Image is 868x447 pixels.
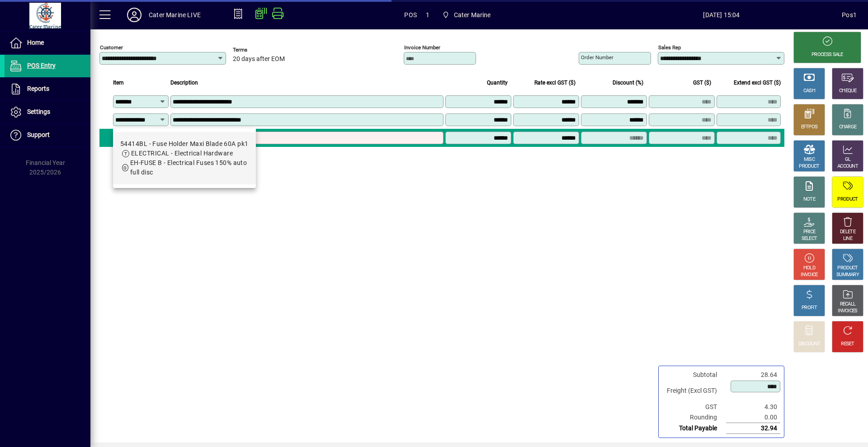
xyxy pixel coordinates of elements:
[726,412,780,423] td: 0.00
[170,78,198,88] span: Description
[113,78,124,88] span: Item
[734,78,781,88] span: Extend excl GST ($)
[613,78,643,88] span: Discount (%)
[840,301,856,308] div: RECALL
[662,402,726,412] td: GST
[454,8,491,22] span: Cater Marine
[131,150,233,157] span: ELECTRICAL - Electrical Hardware
[601,8,842,22] span: [DATE] 15:04
[803,229,816,235] div: PRICE
[113,132,256,184] mat-option: 54414BL - Fuse Holder Maxi Blade 60A pk1
[233,47,287,53] span: Terms
[843,235,852,242] div: LINE
[662,380,726,402] td: Freight (Excl GST)
[801,272,817,278] div: INVOICE
[662,412,726,423] td: Rounding
[845,156,851,163] div: GL
[840,229,855,235] div: DELETE
[5,32,90,54] a: Home
[120,7,149,23] button: Profile
[27,62,56,69] span: POS Entry
[811,52,843,58] div: PROCESS SALE
[837,265,858,272] div: PRODUCT
[837,196,858,203] div: PRODUCT
[27,85,49,92] span: Reports
[581,54,613,61] mat-label: Order number
[693,78,711,88] span: GST ($)
[534,78,576,88] span: Rate excl GST ($)
[27,39,44,46] span: Home
[842,8,857,22] div: Pos1
[841,341,854,348] div: RESET
[487,78,508,88] span: Quantity
[803,88,815,94] div: CASH
[839,124,857,131] div: CHARGE
[662,423,726,434] td: Total Payable
[120,139,249,149] div: 54414BL - Fuse Holder Maxi Blade 60A pk1
[27,131,50,138] span: Support
[233,56,285,63] span: 20 days after EOM
[799,163,819,170] div: PRODUCT
[802,235,817,242] div: SELECT
[404,44,440,51] mat-label: Invoice number
[836,272,859,278] div: SUMMARY
[803,265,815,272] div: HOLD
[726,370,780,380] td: 28.64
[726,423,780,434] td: 32.94
[662,370,726,380] td: Subtotal
[803,196,815,203] div: NOTE
[404,8,417,22] span: POS
[439,7,495,23] span: Cater Marine
[801,124,818,131] div: EFTPOS
[5,78,90,100] a: Reports
[130,159,247,176] span: EH-FUSE B - Electrical Fuses 150% auto full disc
[658,44,681,51] mat-label: Sales rep
[839,88,856,94] div: CHEQUE
[804,156,815,163] div: MISC
[100,44,123,51] mat-label: Customer
[802,305,817,311] div: PROFIT
[798,341,820,348] div: DISCOUNT
[838,308,857,315] div: INVOICES
[5,101,90,123] a: Settings
[5,124,90,146] a: Support
[726,402,780,412] td: 4.30
[837,163,858,170] div: ACCOUNT
[27,108,50,115] span: Settings
[149,8,201,22] div: Cater Marine LIVE
[426,8,429,22] span: 1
